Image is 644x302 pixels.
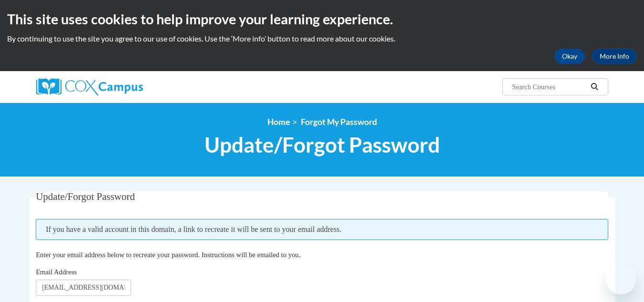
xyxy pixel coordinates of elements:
input: Email [36,280,131,296]
span: If you have a valid account in this domain, a link to recreate it will be sent to your email addr... [36,219,608,240]
a: Home [267,117,290,127]
img: Cox Campus [36,78,143,95]
button: Okay [554,49,585,64]
span: Update/Forgot Password [36,191,135,202]
button: Search [587,81,602,93]
span: Enter your email address below to recreate your password. Instructions will be emailed to you. [36,251,300,259]
span: Update/Forgot Password [204,132,440,157]
span: Forgot My Password [301,117,377,127]
a: Cox Campus [36,78,217,95]
iframe: Button to launch messaging window [606,264,636,294]
span: Email Address [36,268,77,276]
p: By continuing to use the site you agree to our use of cookies. Use the ‘More info’ button to read... [7,33,637,44]
input: Search Courses [511,81,587,93]
h2: This site uses cookies to help improve your learning experience. [7,10,637,29]
a: More Info [592,49,637,64]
